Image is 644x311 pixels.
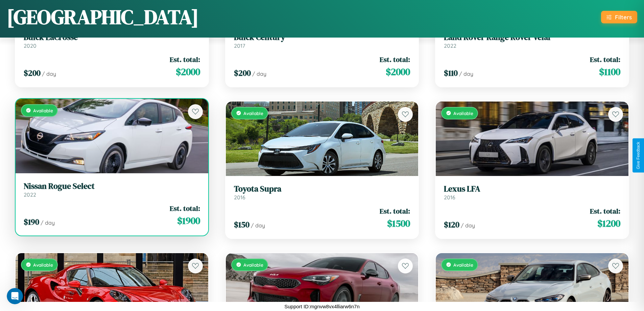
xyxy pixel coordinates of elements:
span: $ 1500 [387,217,410,230]
span: $ 2000 [176,65,200,79]
h3: Land Rover Range Rover Velar [444,32,620,42]
span: $ 1200 [597,217,620,230]
iframe: Intercom live chat [7,288,23,304]
a: Buick Century2017 [234,32,410,49]
span: Est. total: [380,206,410,216]
span: Available [33,262,53,268]
span: Available [453,262,473,268]
span: 2020 [24,42,37,49]
h3: Nissan Rogue Select [24,181,200,191]
div: Give Feedback [636,142,641,169]
h3: Toyota Supra [234,184,410,194]
span: $ 150 [234,219,249,230]
span: Est. total: [590,206,620,216]
span: 2022 [24,191,36,198]
span: 2022 [444,42,456,49]
span: $ 200 [234,67,251,79]
span: $ 1100 [599,65,620,79]
a: Toyota Supra2016 [234,184,410,201]
span: $ 2000 [386,65,410,79]
span: 2016 [444,194,455,201]
span: / day [42,70,56,77]
span: Available [453,110,473,116]
span: 2017 [234,42,245,49]
a: Buick LaCrosse2020 [24,32,200,49]
span: 2016 [234,194,245,201]
span: / day [41,219,55,226]
span: $ 120 [444,219,459,230]
a: Nissan Rogue Select2022 [24,181,200,198]
div: Filters [615,14,632,21]
h1: [GEOGRAPHIC_DATA] [7,3,199,31]
span: Available [243,262,263,268]
span: $ 110 [444,67,458,79]
span: Est. total: [170,203,200,213]
span: / day [459,70,473,77]
span: Available [243,110,263,116]
span: $ 190 [24,216,39,227]
span: Available [33,108,53,113]
h3: Buick LaCrosse [24,32,200,42]
a: Lexus LFA2016 [444,184,620,201]
span: Est. total: [380,54,410,64]
h3: Buick Century [234,32,410,42]
span: Est. total: [590,54,620,64]
button: Filters [601,11,637,23]
h3: Lexus LFA [444,184,620,194]
span: $ 1900 [177,214,200,227]
span: / day [461,222,475,229]
span: / day [251,222,265,229]
span: Est. total: [170,54,200,64]
span: $ 200 [24,67,41,79]
span: / day [252,70,266,77]
p: Support ID: mgnvw8vx4lliarw6n7n [284,302,360,311]
a: Land Rover Range Rover Velar2022 [444,32,620,49]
